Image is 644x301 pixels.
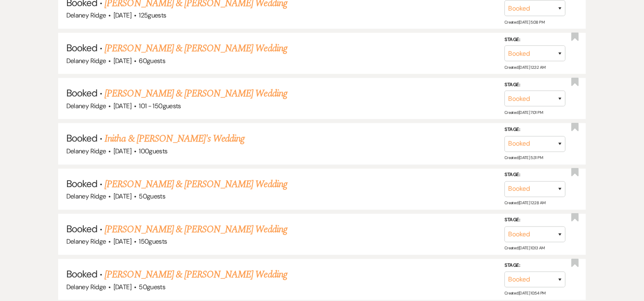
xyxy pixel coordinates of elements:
[139,102,181,110] span: 101 - 150 guests
[139,192,165,201] span: 50 guests
[114,147,131,155] span: [DATE]
[114,57,131,65] span: [DATE]
[66,132,97,144] span: Booked
[504,65,545,70] span: Created: [DATE] 12:32 AM
[66,102,106,110] span: Delaney Ridge
[66,283,106,291] span: Delaney Ridge
[504,216,565,225] label: Stage:
[66,192,106,201] span: Delaney Ridge
[66,222,97,235] span: Booked
[105,267,287,282] a: [PERSON_NAME] & [PERSON_NAME] Wedding
[105,86,287,101] a: [PERSON_NAME] & [PERSON_NAME] Wedding
[114,11,131,20] span: [DATE]
[139,283,165,291] span: 50 guests
[66,237,106,246] span: Delaney Ridge
[114,192,131,201] span: [DATE]
[504,35,565,44] label: Stage:
[66,57,106,65] span: Delaney Ridge
[105,131,245,146] a: Initha & [PERSON_NAME]'s Wedding
[504,262,565,270] label: Stage:
[66,11,106,20] span: Delaney Ridge
[66,87,97,99] span: Booked
[66,268,97,280] span: Booked
[504,201,545,206] span: Created: [DATE] 12:28 AM
[114,102,131,110] span: [DATE]
[504,246,544,251] span: Created: [DATE] 10:13 AM
[139,57,165,65] span: 60 guests
[105,177,287,192] a: [PERSON_NAME] & [PERSON_NAME] Wedding
[504,291,545,296] span: Created: [DATE] 10:54 PM
[504,155,543,161] span: Created: [DATE] 5:31 PM
[504,171,565,180] label: Stage:
[66,147,106,155] span: Delaney Ridge
[105,222,287,237] a: [PERSON_NAME] & [PERSON_NAME] Wedding
[66,177,97,190] span: Booked
[105,41,287,56] a: [PERSON_NAME] & [PERSON_NAME] Wedding
[139,237,167,246] span: 150 guests
[66,41,97,54] span: Booked
[114,237,131,246] span: [DATE]
[504,20,544,25] span: Created: [DATE] 5:08 PM
[139,11,166,20] span: 125 guests
[504,110,543,115] span: Created: [DATE] 7:01 PM
[139,147,167,155] span: 100 guests
[504,126,565,135] label: Stage:
[114,283,131,291] span: [DATE]
[504,81,565,89] label: Stage:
